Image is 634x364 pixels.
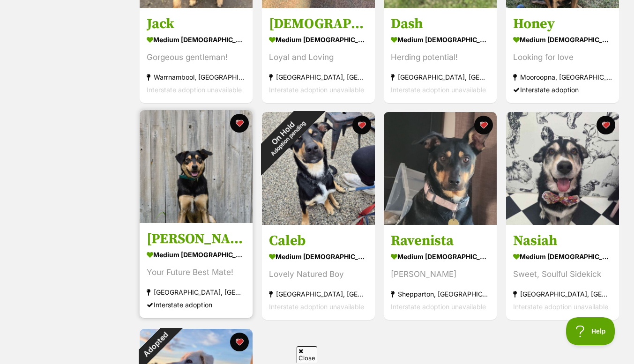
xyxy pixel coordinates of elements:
[513,232,612,250] h3: Nasiah
[262,112,375,225] img: Caleb
[140,110,253,223] img: Bert
[147,86,242,94] span: Interstate adoption unavailable
[297,346,317,363] span: Close
[513,288,612,300] div: [GEOGRAPHIC_DATA], [GEOGRAPHIC_DATA]
[513,15,612,33] h3: Honey
[506,225,619,320] a: Nasiah medium [DEMOGRAPHIC_DATA] Dog Sweet, Soulful Sidekick [GEOGRAPHIC_DATA], [GEOGRAPHIC_DATA]...
[391,86,486,94] span: Interstate adoption unavailable
[391,71,490,83] div: [GEOGRAPHIC_DATA], [GEOGRAPHIC_DATA]
[269,232,368,250] h3: Caleb
[513,33,612,46] div: medium [DEMOGRAPHIC_DATA] Dog
[475,116,493,134] button: favourite
[147,286,246,298] div: [GEOGRAPHIC_DATA], [GEOGRAPHIC_DATA]
[352,116,371,134] button: favourite
[140,223,253,318] a: [PERSON_NAME] medium [DEMOGRAPHIC_DATA] Dog Your Future Best Mate! [GEOGRAPHIC_DATA], [GEOGRAPHIC...
[231,333,249,351] button: favourite
[391,288,490,300] div: Shepparton, [GEOGRAPHIC_DATA]
[391,51,490,64] div: Herding potential!
[147,51,246,64] div: Gorgeous gentleman!
[147,248,246,261] div: medium [DEMOGRAPHIC_DATA] Dog
[513,51,612,64] div: Looking for love
[513,250,612,263] div: medium [DEMOGRAPHIC_DATA] Dog
[513,83,612,96] div: Interstate adoption
[506,8,619,103] a: Honey medium [DEMOGRAPHIC_DATA] Dog Looking for love Mooroopna, [GEOGRAPHIC_DATA] Interstate adop...
[147,266,246,279] div: Your Future Best Mate!
[391,232,490,250] h3: Ravenista
[513,268,612,281] div: Sweet, Soulful Sidekick
[147,15,246,33] h3: Jack
[269,250,368,263] div: medium [DEMOGRAPHIC_DATA] Dog
[391,250,490,263] div: medium [DEMOGRAPHIC_DATA] Dog
[391,33,490,46] div: medium [DEMOGRAPHIC_DATA] Dog
[244,94,326,176] div: On Hold
[147,298,246,311] div: Interstate adoption
[231,114,249,133] button: favourite
[384,8,497,103] a: Dash medium [DEMOGRAPHIC_DATA] Dog Herding potential! [GEOGRAPHIC_DATA], [GEOGRAPHIC_DATA] Inters...
[147,230,246,248] h3: [PERSON_NAME]
[391,268,490,281] div: [PERSON_NAME]
[147,71,246,83] div: Warrnambool, [GEOGRAPHIC_DATA]
[513,303,608,311] span: Interstate adoption unavailable
[269,119,307,157] span: Adoption pending
[391,303,486,311] span: Interstate adoption unavailable
[269,33,368,46] div: medium [DEMOGRAPHIC_DATA] Dog
[384,225,497,320] a: Ravenista medium [DEMOGRAPHIC_DATA] Dog [PERSON_NAME] Shepparton, [GEOGRAPHIC_DATA] Interstate ad...
[147,33,246,46] div: medium [DEMOGRAPHIC_DATA] Dog
[384,112,497,225] img: Ravenista
[506,112,619,225] img: Nasiah
[269,51,368,64] div: Loyal and Loving
[262,8,375,103] a: [DEMOGRAPHIC_DATA] medium [DEMOGRAPHIC_DATA] Dog Loyal and Loving [GEOGRAPHIC_DATA], [GEOGRAPHIC_...
[269,15,368,33] h3: [DEMOGRAPHIC_DATA]
[262,217,375,227] a: On HoldAdoption pending
[140,8,253,103] a: Jack medium [DEMOGRAPHIC_DATA] Dog Gorgeous gentleman! Warrnambool, [GEOGRAPHIC_DATA] Interstate ...
[269,288,368,300] div: [GEOGRAPHIC_DATA], [GEOGRAPHIC_DATA]
[269,268,368,281] div: Lovely Natured Boy
[269,303,364,311] span: Interstate adoption unavailable
[566,317,615,345] iframe: Help Scout Beacon - Open
[262,225,375,320] a: Caleb medium [DEMOGRAPHIC_DATA] Dog Lovely Natured Boy [GEOGRAPHIC_DATA], [GEOGRAPHIC_DATA] Inter...
[269,71,368,83] div: [GEOGRAPHIC_DATA], [GEOGRAPHIC_DATA]
[597,116,615,134] button: favourite
[269,86,364,94] span: Interstate adoption unavailable
[513,71,612,83] div: Mooroopna, [GEOGRAPHIC_DATA]
[391,15,490,33] h3: Dash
